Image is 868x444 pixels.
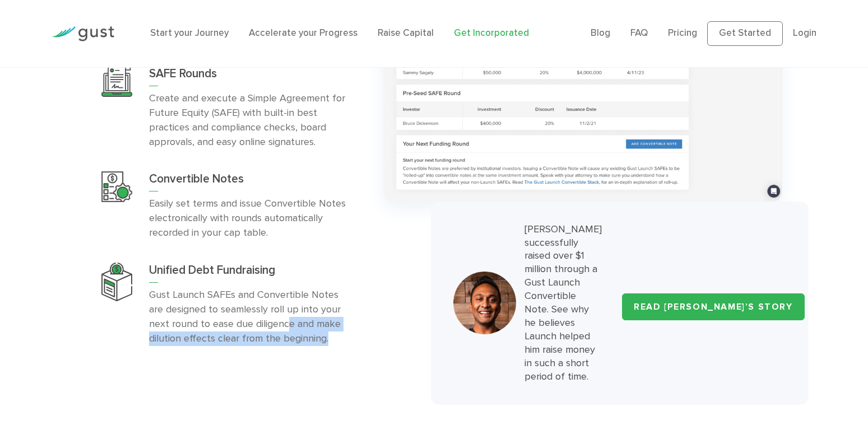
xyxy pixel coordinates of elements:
a: Blog [591,27,610,39]
img: Gust Logo [52,26,114,41]
h3: Unified Debt Fundraising [149,263,351,283]
a: Get Incorporated [454,27,529,39]
a: FAQ [630,27,648,39]
img: Debt Fundraising [101,263,132,301]
a: READ [PERSON_NAME]’S STORY [622,293,805,320]
p: [PERSON_NAME] successfully raised over $1 million through a Gust Launch Convertible Note. See why... [524,223,602,384]
h3: SAFE Rounds [149,66,351,86]
img: Safe Rounds [101,66,132,97]
img: Story 1 [453,272,516,334]
a: Login [793,27,816,39]
a: Accelerate your Progress [249,27,358,39]
p: Easily set terms and issue Convertible Notes electronically with rounds automatically recorded in... [149,197,351,240]
a: Start your Journey [150,27,229,39]
p: Create and execute a Simple Agreement for Future Equity (SAFE) with built-in best practices and c... [149,91,351,149]
p: Gust Launch SAFEs and Convertible Notes are designed to seamlessly roll up into your next round t... [149,288,351,346]
a: Pricing [668,27,697,39]
a: Raise Capital [378,27,434,39]
a: Get Started [707,21,783,46]
img: Convertible Notes [101,171,132,202]
h3: Convertible Notes [149,171,351,191]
